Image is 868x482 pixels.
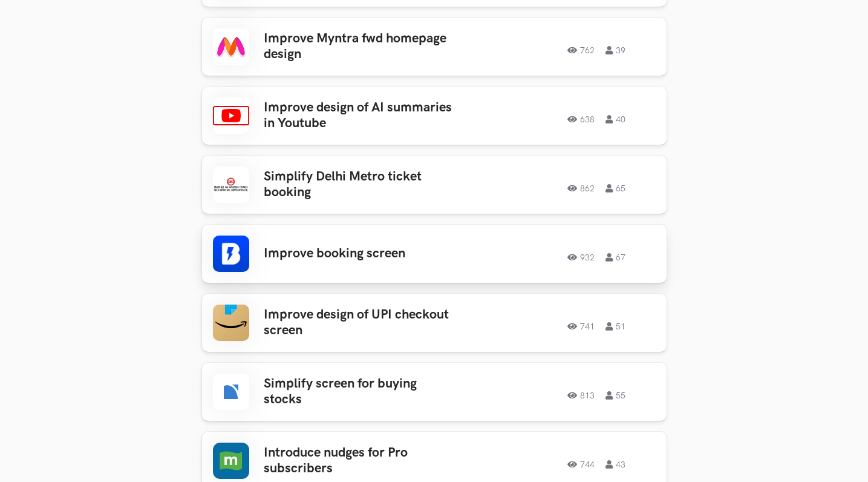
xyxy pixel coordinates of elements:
[202,294,667,352] a: Improve design of UPI checkout screen 741 51
[567,184,595,193] span: 862
[605,184,625,193] span: 65
[202,156,667,214] a: Simplify Delhi Metro ticket booking 862 65
[605,115,625,124] span: 40
[567,460,595,469] span: 744
[202,363,667,421] a: Simplify screen for buying stocks 813 55
[567,115,595,124] span: 638
[202,18,667,76] a: Improve Myntra fwd homepage design 762 39
[567,46,595,54] span: 762
[605,460,625,469] span: 43
[264,100,452,132] h3: Improve design of AI summaries in Youtube
[264,307,452,339] h3: Improve design of UPI checkout screen
[567,322,595,331] span: 741
[605,46,625,54] span: 39
[264,376,452,408] h3: Simplify screen for buying stocks
[605,253,625,262] span: 67
[605,391,625,400] span: 55
[202,87,667,145] a: Improve design of AI summaries in Youtube 638 40
[567,253,595,262] span: 932
[202,225,667,283] a: Improve booking screen 932 67
[264,246,452,262] h3: Improve booking screen
[605,322,625,331] span: 51
[264,169,452,201] h3: Simplify Delhi Metro ticket booking
[567,391,595,400] span: 813
[264,445,452,477] h3: Introduce nudges for Pro subscribers
[264,31,452,63] h3: Improve Myntra fwd homepage design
